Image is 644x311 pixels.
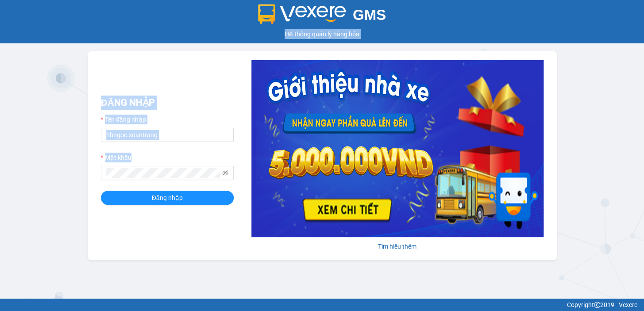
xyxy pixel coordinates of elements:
div: Tìm hiểu thêm [251,242,544,251]
h2: ĐĂNG NHẬP [101,96,234,110]
span: GMS [353,7,386,23]
input: Tên đăng nhập [101,128,234,142]
input: Mật khẩu [106,168,220,178]
div: Hệ thống quản lý hàng hóa [2,29,642,39]
div: Copyright 2019 - Vexere [7,300,637,310]
span: Đăng nhập [152,193,183,203]
label: Mật khẩu [101,153,131,162]
a: GMS [258,13,386,20]
span: eye-invisible [222,170,228,176]
img: banner-0 [251,60,544,237]
label: Tên đăng nhập [101,115,146,124]
img: logo 2 [258,4,346,24]
span: copyright [594,302,600,308]
button: Đăng nhập [101,191,234,205]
